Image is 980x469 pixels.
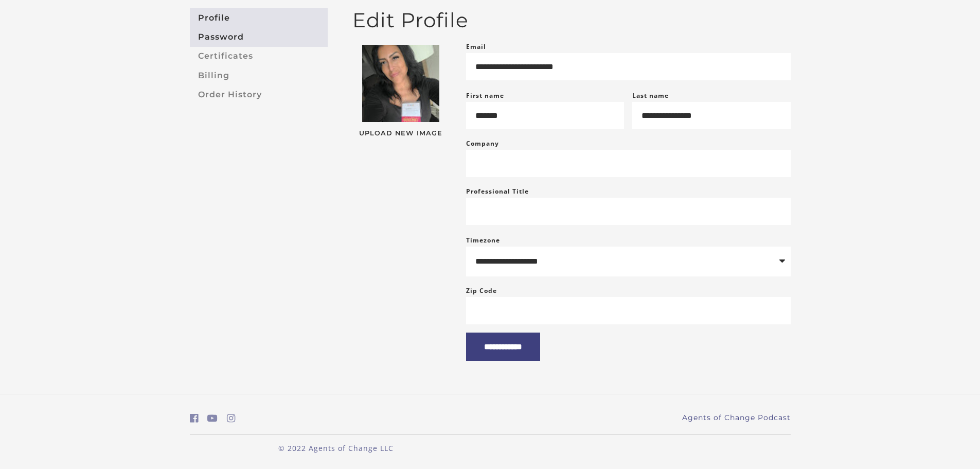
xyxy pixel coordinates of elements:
[466,137,499,150] label: Company
[466,91,504,100] label: First name
[466,41,486,53] label: Email
[466,285,497,297] label: Zip Code
[207,413,218,423] i: https://www.youtube.com/c/AgentsofChangeTestPrepbyMeaganMitchell (Open in a new window)
[190,443,482,454] p: © 2022 Agents of Change LLC
[190,27,328,46] a: Password
[682,412,791,423] a: Agents of Change Podcast
[632,91,669,100] label: Last name
[466,236,500,245] label: Timezone
[227,413,236,423] i: https://www.instagram.com/agentsofchangeprep/ (Open in a new window)
[190,411,199,426] a: https://www.facebook.com/groups/aswbtestprep (Open in a new window)
[352,130,450,137] span: Upload New Image
[190,47,328,66] a: Certificates
[190,66,328,85] a: Billing
[352,8,791,32] h2: Edit Profile
[190,85,328,104] a: Order History
[227,411,236,426] a: https://www.instagram.com/agentsofchangeprep/ (Open in a new window)
[466,185,529,198] label: Professional Title
[190,8,328,27] a: Profile
[207,411,218,426] a: https://www.youtube.com/c/AgentsofChangeTestPrepbyMeaganMitchell (Open in a new window)
[190,413,199,423] i: https://www.facebook.com/groups/aswbtestprep (Open in a new window)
